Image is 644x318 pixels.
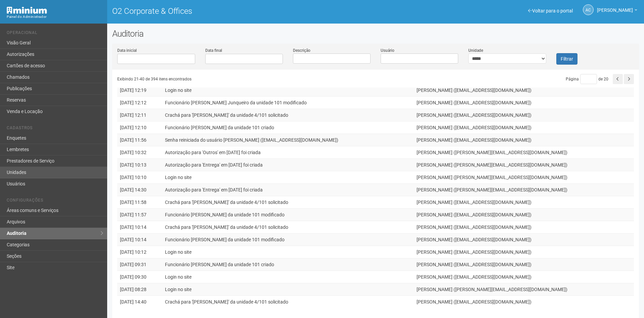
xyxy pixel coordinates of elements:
[117,146,162,159] td: [DATE] 10:32
[414,184,634,196] td: [PERSON_NAME] ([PERSON_NAME][EMAIL_ADDRESS][DOMAIN_NAME])
[162,97,414,109] td: Funcionário [PERSON_NAME] Junqueiro da unidade 101 modificado
[162,171,414,184] td: Login no site
[117,97,162,109] td: [DATE] 12:12
[117,258,162,271] td: [DATE] 09:31
[117,74,377,84] div: Exibindo 21-40 de 394 itens encontrados
[162,209,414,221] td: Funcionário [PERSON_NAME] da unidade 101 modificado
[162,221,414,234] td: Crachá para '[PERSON_NAME]' da unidade 4/101 solicitado
[414,221,634,234] td: [PERSON_NAME] ([EMAIL_ADDRESS][DOMAIN_NAME])
[381,47,394,54] label: Usuário
[162,196,414,209] td: Crachá para '[PERSON_NAME]' da unidade 4/101 solicitado
[566,77,608,81] span: Página de 20
[414,234,634,246] td: [PERSON_NAME] ([EMAIL_ADDRESS][DOMAIN_NAME])
[597,8,637,14] a: [PERSON_NAME]
[528,8,573,13] a: Voltar para o portal
[117,159,162,171] td: [DATE] 10:13
[117,47,137,54] label: Data inicial
[117,296,162,308] td: [DATE] 14:40
[414,159,634,171] td: [PERSON_NAME] ([PERSON_NAME][EMAIL_ADDRESS][DOMAIN_NAME])
[162,146,414,159] td: Autorização para 'Outros' em [DATE] foi criada
[414,283,634,296] td: [PERSON_NAME] ([PERSON_NAME][EMAIL_ADDRESS][DOMAIN_NAME])
[293,47,310,54] label: Descrição
[414,296,634,308] td: [PERSON_NAME] ([EMAIL_ADDRESS][DOMAIN_NAME])
[162,246,414,258] td: Login no site
[414,84,634,97] td: [PERSON_NAME] ([EMAIL_ADDRESS][DOMAIN_NAME])
[117,221,162,234] td: [DATE] 10:14
[162,258,414,271] td: Funcionário [PERSON_NAME] da unidade 101 criado
[162,296,414,308] td: Crachá para '[PERSON_NAME]' da unidade 4/101 solicitado
[117,196,162,209] td: [DATE] 11:58
[162,271,414,283] td: Login no site
[7,14,102,20] div: Painel do Administrador
[583,4,594,15] a: AC
[117,84,162,97] td: [DATE] 12:19
[414,271,634,283] td: [PERSON_NAME] ([EMAIL_ADDRESS][DOMAIN_NAME])
[162,84,414,97] td: Login no site
[117,121,162,134] td: [DATE] 12:10
[117,134,162,146] td: [DATE] 11:56
[414,258,634,271] td: [PERSON_NAME] ([EMAIL_ADDRESS][DOMAIN_NAME])
[414,146,634,159] td: [PERSON_NAME] ([PERSON_NAME][EMAIL_ADDRESS][DOMAIN_NAME])
[162,109,414,121] td: Crachá para '[PERSON_NAME]' da unidade 4/101 solicitado
[414,246,634,258] td: [PERSON_NAME] ([EMAIL_ADDRESS][DOMAIN_NAME])
[414,209,634,221] td: [PERSON_NAME] ([EMAIL_ADDRESS][DOMAIN_NAME])
[117,209,162,221] td: [DATE] 11:57
[162,184,414,196] td: Autorização para 'Entrega' em [DATE] foi criada
[162,134,414,146] td: Senha reiniciada do usuário [PERSON_NAME] ([EMAIL_ADDRESS][DOMAIN_NAME])
[112,29,639,39] h2: Auditoria
[468,47,483,54] label: Unidade
[162,283,414,296] td: Login no site
[112,7,371,15] h1: O2 Corporate & Offices
[117,171,162,184] td: [DATE] 10:10
[7,30,102,37] li: Operacional
[414,121,634,134] td: [PERSON_NAME] ([EMAIL_ADDRESS][DOMAIN_NAME])
[414,134,634,146] td: [PERSON_NAME] ([EMAIL_ADDRESS][DOMAIN_NAME])
[414,196,634,209] td: [PERSON_NAME] ([EMAIL_ADDRESS][DOMAIN_NAME])
[162,159,414,171] td: Autorização para 'Entrega' em [DATE] foi criada
[205,47,222,54] label: Data final
[117,283,162,296] td: [DATE] 08:28
[7,7,47,14] img: Minium
[597,1,633,13] span: Ana Carla de Carvalho Silva
[7,198,102,205] li: Configurações
[162,121,414,134] td: Funcionário [PERSON_NAME] da unidade 101 criado
[117,109,162,121] td: [DATE] 12:11
[414,97,634,109] td: [PERSON_NAME] ([EMAIL_ADDRESS][DOMAIN_NAME])
[162,234,414,246] td: Funcionário [PERSON_NAME] da unidade 101 modificado
[556,53,577,65] button: Filtrar
[117,184,162,196] td: [DATE] 14:30
[7,126,102,133] li: Cadastros
[117,234,162,246] td: [DATE] 10:14
[414,109,634,121] td: [PERSON_NAME] ([EMAIL_ADDRESS][DOMAIN_NAME])
[117,271,162,283] td: [DATE] 09:30
[414,171,634,184] td: [PERSON_NAME] ([PERSON_NAME][EMAIL_ADDRESS][DOMAIN_NAME])
[117,246,162,258] td: [DATE] 10:12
